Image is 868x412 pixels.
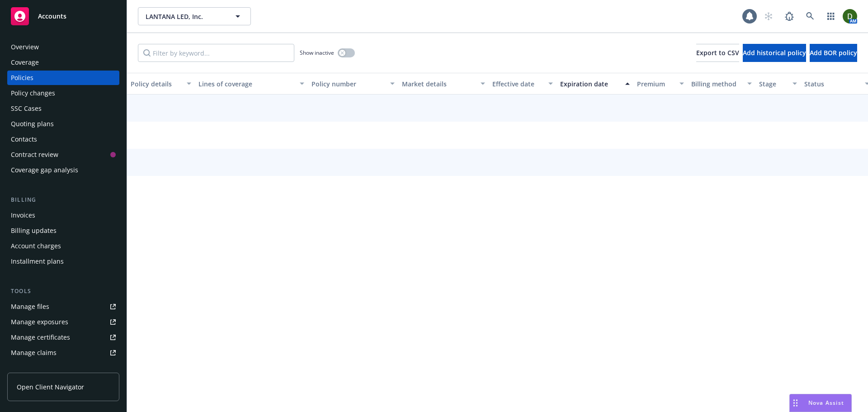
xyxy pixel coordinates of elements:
[138,7,251,25] button: LANTANA LED, Inc.
[492,79,543,89] div: Effective date
[7,71,119,85] a: Policies
[7,208,119,223] a: Invoices
[7,299,119,314] a: Manage files
[801,7,819,25] a: Search
[127,73,195,95] button: Policy details
[743,48,806,57] span: Add historical policy
[7,254,119,269] a: Installment plans
[17,382,84,392] span: Open Client Navigator
[810,44,857,62] button: Add BOR policy
[489,73,557,95] button: Effective date
[300,49,334,57] span: Show inactive
[637,79,674,89] div: Premium
[198,79,294,89] div: Lines of coverage
[7,239,119,253] a: Account charges
[759,7,778,25] a: Start snowing
[11,254,64,269] div: Installment plans
[11,132,37,147] div: Contacts
[11,223,57,238] div: Billing updates
[11,55,39,70] div: Coverage
[7,195,119,204] div: Billing
[195,73,308,95] button: Lines of coverage
[11,101,42,116] div: SSC Cases
[11,299,49,314] div: Manage files
[810,48,857,57] span: Add BOR policy
[11,239,61,253] div: Account charges
[11,71,33,85] div: Policies
[7,315,119,329] a: Manage exposures
[11,163,78,177] div: Coverage gap analysis
[780,7,798,25] a: Report a Bug
[560,79,620,89] div: Expiration date
[822,7,840,25] a: Switch app
[11,361,53,375] div: Manage BORs
[7,132,119,147] a: Contacts
[557,73,633,95] button: Expiration date
[7,4,119,29] a: Accounts
[308,73,398,95] button: Policy number
[11,346,57,360] div: Manage claims
[755,73,801,95] button: Stage
[402,79,475,89] div: Market details
[7,223,119,238] a: Billing updates
[7,101,119,116] a: SSC Cases
[398,73,489,95] button: Market details
[688,73,755,95] button: Billing method
[7,55,119,70] a: Coverage
[11,147,58,162] div: Contract review
[11,330,70,345] div: Manage certificates
[146,12,224,21] span: LANTANA LED, Inc.
[7,86,119,100] a: Policy changes
[11,40,39,54] div: Overview
[808,399,844,407] span: Nova Assist
[696,48,739,57] span: Export to CSV
[7,330,119,345] a: Manage certificates
[789,394,852,412] button: Nova Assist
[7,163,119,177] a: Coverage gap analysis
[843,9,857,24] img: photo
[633,73,688,95] button: Premium
[11,117,54,131] div: Quoting plans
[11,86,55,100] div: Policy changes
[11,208,35,223] div: Invoices
[7,40,119,54] a: Overview
[7,346,119,360] a: Manage claims
[7,287,119,296] div: Tools
[7,117,119,131] a: Quoting plans
[804,79,859,89] div: Status
[7,147,119,162] a: Contract review
[138,44,294,62] input: Filter by keyword...
[790,394,801,412] div: Drag to move
[759,79,787,89] div: Stage
[7,361,119,375] a: Manage BORs
[696,44,739,62] button: Export to CSV
[743,44,806,62] button: Add historical policy
[691,79,742,89] div: Billing method
[311,79,385,89] div: Policy number
[11,315,68,329] div: Manage exposures
[38,13,66,20] span: Accounts
[131,79,181,89] div: Policy details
